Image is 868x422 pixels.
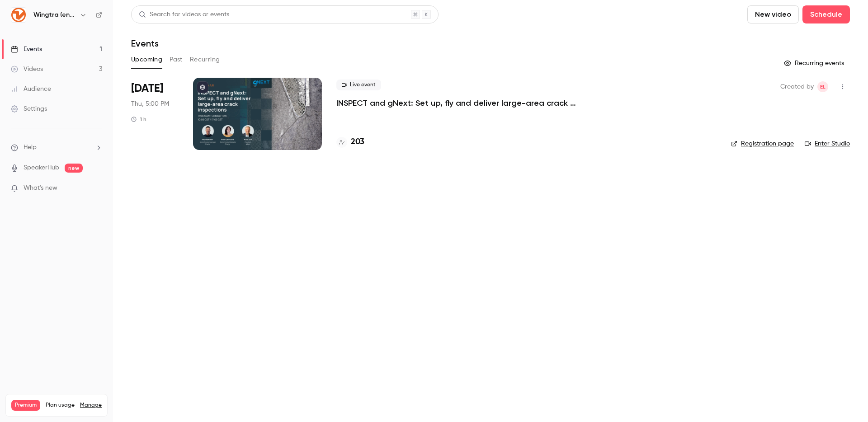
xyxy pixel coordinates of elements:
[131,81,163,96] span: [DATE]
[336,98,608,108] a: INSPECT and gNext: Set up, fly and deliver large-area crack inspections in a few clicks
[11,84,51,94] div: Audience
[805,139,850,148] a: Enter Studio
[780,81,814,92] span: Created by
[131,38,159,49] h1: Events
[139,10,229,19] div: Search for videos or events
[131,99,169,108] span: Thu, 5:00 PM
[11,143,102,152] li: help-dropdown-opener
[11,65,43,74] div: Videos
[24,183,57,193] span: What's new
[131,78,179,150] div: Oct 16 Thu, 5:00 PM (Europe/Zurich)
[46,402,75,409] span: Plan usage
[24,163,59,173] a: SpeakerHub
[817,81,828,92] span: Emily Loosli
[780,56,850,70] button: Recurring events
[820,81,826,92] span: EL
[747,5,799,23] button: New video
[24,143,37,152] span: Help
[802,5,850,23] button: Schedule
[80,402,102,409] a: Manage
[11,104,47,113] div: Settings
[65,164,83,173] span: new
[131,116,146,123] div: 1 h
[190,52,220,67] button: Recurring
[11,400,40,411] span: Premium
[170,52,183,67] button: Past
[33,10,76,19] h6: Wingtra (english)
[11,45,42,54] div: Events
[336,80,381,90] span: Live event
[731,139,794,148] a: Registration page
[11,8,26,22] img: Wingtra (english)
[131,52,162,67] button: Upcoming
[336,136,364,148] a: 203
[351,136,364,148] h4: 203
